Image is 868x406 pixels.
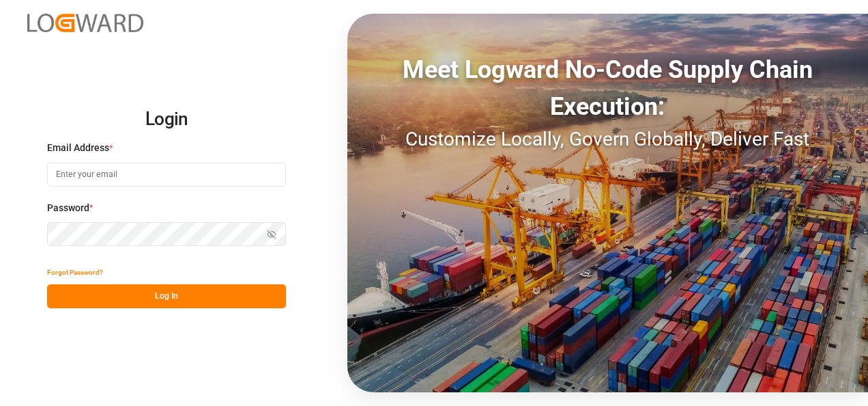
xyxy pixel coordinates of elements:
span: Email Address [47,141,109,155]
h2: Login [47,98,286,141]
button: Forgot Password? [47,260,103,284]
div: Meet Logward No-Code Supply Chain Execution: [347,51,868,125]
div: Customize Locally, Govern Globally, Deliver Fast [347,125,868,154]
span: Password [47,201,89,215]
button: Log In [47,284,286,308]
input: Enter your email [47,163,286,187]
img: Logward_new_orange.png [27,14,143,32]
